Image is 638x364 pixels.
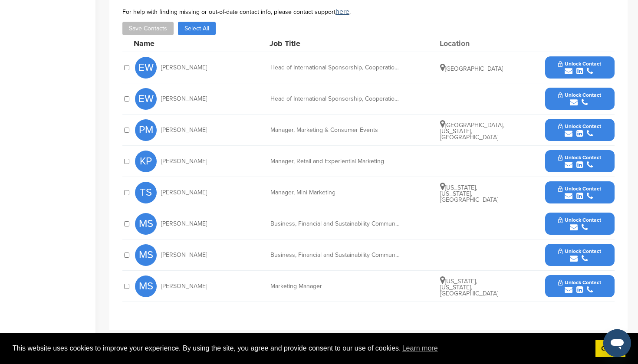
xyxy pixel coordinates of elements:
[603,329,631,357] iframe: Button to launch messaging window
[558,92,601,98] span: Unlock Contact
[161,127,207,133] span: [PERSON_NAME]
[440,184,498,203] span: [US_STATE], [US_STATE], [GEOGRAPHIC_DATA]
[558,186,601,192] span: Unlock Contact
[122,8,615,15] div: For help with finding missing or out-of-date contact info, please contact support .
[335,7,349,16] a: here
[122,22,174,35] button: Save Contacts
[558,123,601,129] span: Unlock Contact
[558,154,601,161] span: Unlock Contact
[270,283,401,289] div: Marketing Manager
[548,117,612,143] button: Unlock Contact
[135,151,157,172] span: KP
[161,283,207,289] span: [PERSON_NAME]
[161,190,207,196] span: [PERSON_NAME]
[13,342,589,355] span: This website uses cookies to improve your experience. By using the site, you agree and provide co...
[401,342,439,355] a: learn more about cookies
[595,340,625,357] a: dismiss cookie message
[270,127,401,133] div: Manager, Marketing & Consumer Events
[270,39,400,47] div: Job Title
[270,96,401,102] div: Head of International Sponsorship, Cooperation and Product Placement
[135,57,157,79] span: EW
[440,39,505,47] div: Location
[270,158,401,164] div: Manager, Retail and Experiential Marketing
[135,88,157,110] span: EW
[135,244,157,266] span: MS
[135,182,157,203] span: TS
[440,121,504,141] span: [GEOGRAPHIC_DATA], [US_STATE], [GEOGRAPHIC_DATA]
[440,65,503,72] span: [GEOGRAPHIC_DATA]
[161,158,207,164] span: [PERSON_NAME]
[548,242,612,268] button: Unlock Contact
[270,221,401,227] div: Business, Financial and Sustainability Communications
[548,148,612,174] button: Unlock Contact
[270,65,401,71] div: Head of International Sponsorship, Cooperation and Product Placement
[548,211,612,237] button: Unlock Contact
[135,119,157,141] span: PM
[548,86,612,112] button: Unlock Contact
[161,221,207,227] span: [PERSON_NAME]
[558,248,601,254] span: Unlock Contact
[440,278,498,297] span: [US_STATE], [US_STATE], [GEOGRAPHIC_DATA]
[548,180,612,206] button: Unlock Contact
[558,279,601,285] span: Unlock Contact
[558,61,601,67] span: Unlock Contact
[161,65,207,71] span: [PERSON_NAME]
[135,275,157,297] span: MS
[134,39,229,47] div: Name
[548,273,612,299] button: Unlock Contact
[178,22,216,35] button: Select All
[135,213,157,235] span: MS
[161,96,207,102] span: [PERSON_NAME]
[558,217,601,223] span: Unlock Contact
[270,190,401,196] div: Manager, Mini Marketing
[270,252,401,258] div: Business, Financial and Sustainability Communications
[548,55,612,81] button: Unlock Contact
[161,252,207,258] span: [PERSON_NAME]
